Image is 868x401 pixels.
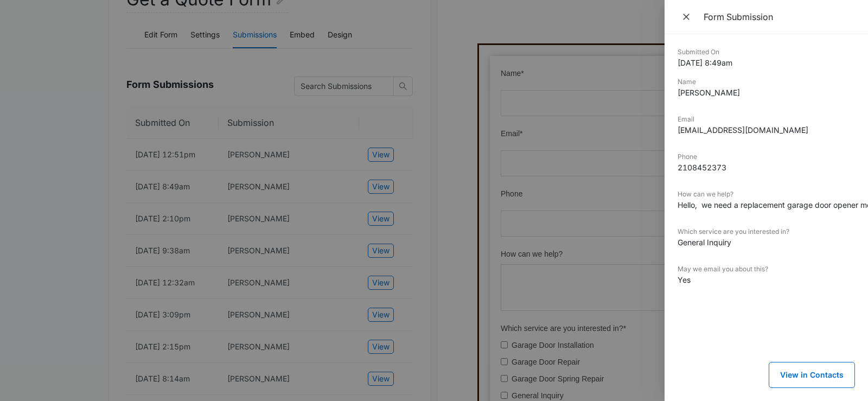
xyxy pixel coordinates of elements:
[678,162,855,173] dd: 2108452373
[678,114,855,124] dt: Email
[40,352,92,364] label: General Inquiry
[29,151,50,160] span: Phone
[678,264,855,274] dt: May we email you about this?
[678,274,855,285] dd: Yes
[678,47,855,57] dt: Submitted On
[681,9,694,24] span: Close
[40,319,108,330] label: Garage Door Repair
[678,237,855,248] dd: General Inquiry
[678,189,855,199] dt: How can we help?
[29,286,151,295] span: Which service are you interested in?
[678,152,855,162] dt: Phone
[29,381,129,390] span: May we email you about this?
[678,77,855,87] dt: Name
[678,199,855,211] dd: Hello, we need a replacement garage door opener motor. The old one is a Genie model 453 screw dri...
[29,212,91,220] span: How can we help?
[678,124,855,136] dd: [EMAIL_ADDRESS][DOMAIN_NAME]
[769,362,855,388] button: View in Contacts
[29,91,48,100] span: Email
[40,335,132,347] label: Garage Door Spring Repair
[678,9,697,25] button: Close
[40,302,122,313] label: Garage Door Installation
[704,11,855,23] div: Form Submission
[678,57,855,68] dd: [DATE] 8:49am
[678,227,855,237] dt: Which service are you interested in?
[678,87,855,98] dd: [PERSON_NAME]
[29,31,49,40] span: Name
